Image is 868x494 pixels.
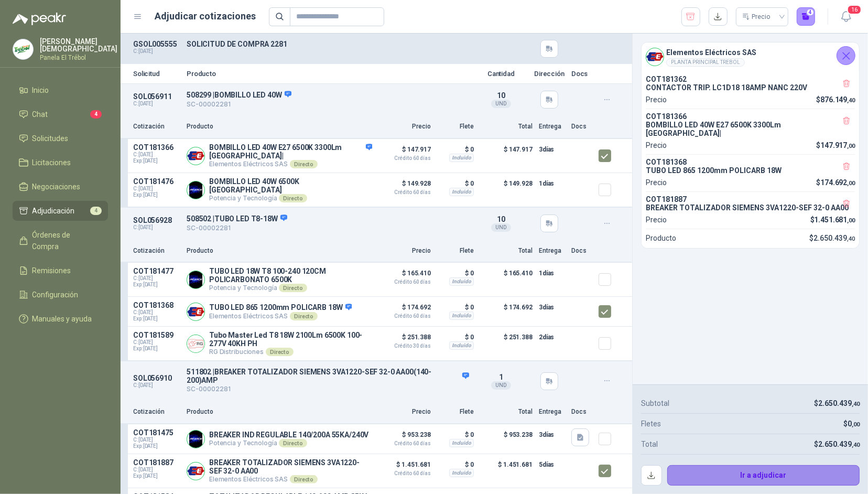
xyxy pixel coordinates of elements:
[32,133,69,144] span: Solicitudes
[480,428,533,449] p: $ 953.238
[13,80,108,100] a: Inicio
[378,441,431,446] span: Crédito 60 días
[187,335,204,352] img: Company Logo
[852,401,860,407] span: ,40
[378,407,431,417] p: Precio
[133,186,180,192] span: C: [DATE]
[817,139,855,151] p: $
[187,214,469,223] p: 508502 | TUBO LED T8-18W
[187,431,204,448] img: Company Logo
[187,271,204,288] img: Company Logo
[13,39,33,59] img: Company Logo
[133,339,180,346] span: C: [DATE]
[13,104,108,124] a: Chat4
[133,177,180,186] p: COT181476
[809,232,855,244] p: $
[814,398,860,409] p: $
[814,438,860,450] p: $
[449,439,474,447] div: Incluido
[847,180,855,187] span: ,00
[480,331,533,356] p: $ 251.388
[820,95,855,104] span: 876.149
[133,92,180,101] p: SOL056911
[641,438,658,450] p: Total
[820,141,855,149] span: 147.917
[209,312,352,320] p: Elementos Eléctricos SAS
[187,223,469,233] p: SC-00002281
[32,181,81,192] span: Negociaciones
[279,439,307,447] div: Directo
[437,428,474,441] p: $ 0
[742,9,773,25] div: Precio
[837,7,855,26] button: 16
[437,246,474,256] p: Flete
[539,331,565,343] p: 2 días
[646,112,855,121] p: COT181366
[133,428,180,437] p: COT181475
[642,42,859,71] div: Company LogoElementos Eléctricos SASPLANTA PRINCIPAL TREBOL
[290,160,318,168] div: Directo
[187,384,469,394] p: SC-00002281
[32,109,48,120] span: Chat
[133,192,180,198] span: Exp: [DATE]
[818,399,860,407] span: 2.650.439
[491,100,511,108] div: UND
[666,47,756,58] h4: Elementos Eléctricos SAS
[378,122,431,132] p: Precio
[539,407,565,417] p: Entrega
[480,177,533,202] p: $ 149.928
[571,407,592,417] p: Docs
[378,428,431,446] p: $ 953.238
[571,246,592,256] p: Docs
[480,301,533,322] p: $ 174.692
[13,309,108,329] a: Manuales y ayuda
[813,234,855,242] span: 2.650.439
[646,232,676,244] p: Producto
[40,38,117,52] p: [PERSON_NAME] [DEMOGRAPHIC_DATA]
[90,110,102,119] span: 4
[187,246,372,256] p: Producto
[852,421,860,428] span: ,00
[847,235,855,242] span: ,40
[646,166,855,175] p: TUBO LED 865 1200mm POLICARB 18W
[209,475,372,484] p: Elementos Eléctricos SAS
[133,143,180,152] p: COT181366
[539,267,565,280] p: 1 días
[187,122,372,132] p: Producto
[290,475,318,484] div: Directo
[539,246,565,256] p: Entrega
[437,143,474,156] p: $ 0
[378,471,431,476] span: Crédito 60 días
[32,313,92,325] span: Manuales y ayuda
[480,458,533,484] p: $ 1.451.681
[646,83,855,92] p: CONTACTOR TRIP. LC1D18 18AMP NANC 220V
[437,177,474,190] p: $ 0
[133,70,180,77] p: Solicitud
[843,418,860,429] p: $
[815,216,855,224] span: 1.451.681
[539,301,565,314] p: 3 días
[449,154,474,162] div: Incluido
[818,440,860,448] span: 2.650.439
[847,97,855,104] span: ,40
[133,216,180,224] p: SOL056928
[378,246,431,256] p: Precio
[133,158,180,164] span: Exp: [DATE]
[187,90,469,100] p: 508299 | BOMBILLO LED 40W
[646,214,667,225] p: Precio
[378,143,431,161] p: $ 147.917
[133,382,180,389] p: C: [DATE]
[437,331,474,343] p: $ 0
[852,442,860,448] span: ,40
[209,177,372,194] p: BOMBILLO LED 40W 6500K [GEOGRAPHIC_DATA]
[378,280,431,285] span: Crédito 60 días
[209,284,372,292] p: Potencia y Tecnología
[32,157,71,168] span: Licitaciones
[499,373,503,381] span: 1
[90,207,102,215] span: 4
[209,331,372,348] p: Tubo Master Led T8 18W 2100Lm 6500K 100-277V 40KH PH
[449,277,474,286] div: Incluido
[290,312,318,320] div: Directo
[378,301,431,319] p: $ 174.692
[378,331,431,349] p: $ 251.388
